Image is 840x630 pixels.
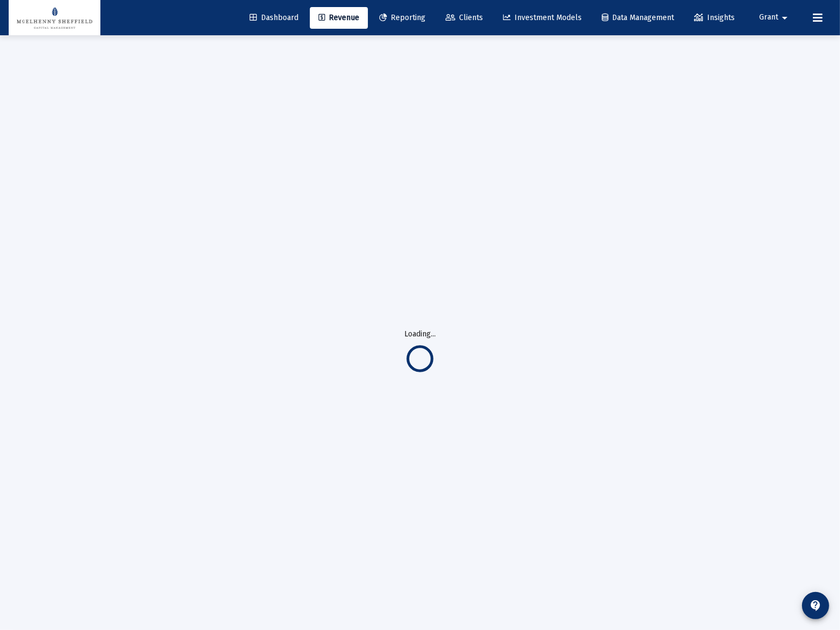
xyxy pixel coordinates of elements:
[759,13,778,22] span: Grant
[310,7,368,29] a: Revenue
[17,7,92,29] img: Dashboard
[371,7,434,29] a: Reporting
[319,13,359,22] span: Revenue
[446,13,483,22] span: Clients
[746,7,804,28] button: Grant
[685,7,743,29] a: Insights
[602,13,674,22] span: Data Management
[593,7,683,29] a: Data Management
[503,13,582,22] span: Investment Models
[494,7,590,29] a: Investment Models
[809,599,822,612] mat-icon: contact_support
[379,13,425,22] span: Reporting
[694,13,735,22] span: Insights
[437,7,492,29] a: Clients
[250,13,298,22] span: Dashboard
[778,7,791,29] mat-icon: arrow_drop_down
[241,7,307,29] a: Dashboard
